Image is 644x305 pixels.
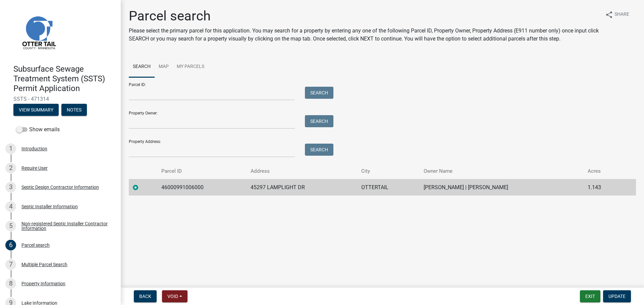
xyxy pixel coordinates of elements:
span: Void [167,294,178,299]
div: Septic Design Contractor Information [21,185,99,189]
td: OTTERTAIL [357,179,420,196]
th: Owner Name [420,163,584,179]
button: Update [603,290,631,302]
p: Please select the primary parcel for this application. You may search for a property by entering ... [129,27,600,43]
button: Void [162,290,187,302]
th: Acres [584,163,622,179]
img: Otter Tail County, Minnesota [13,7,64,57]
th: Parcel ID [157,163,247,179]
div: 1 [5,143,16,154]
a: Search [129,56,155,78]
button: View Summary [13,104,59,116]
button: Search [305,115,333,127]
td: [PERSON_NAME] | [PERSON_NAME] [420,179,584,196]
button: Notes [61,104,87,116]
div: Property Information [21,281,65,286]
td: 46000991006000 [157,179,247,196]
span: Share [614,11,629,19]
div: 2 [5,163,16,173]
div: Non-registered Septic Installer Contractor Information [21,221,110,231]
div: Multiple Parcel Search [21,262,67,267]
div: Septic Installer Information [21,204,78,209]
button: Exit [580,290,600,302]
button: Search [305,87,333,99]
wm-modal-confirm: Notes [61,108,87,113]
div: 6 [5,240,16,250]
td: 1.143 [584,179,622,196]
a: My Parcels [173,56,208,78]
button: Search [305,144,333,156]
div: 7 [5,259,16,270]
div: 8 [5,278,16,289]
div: Require User [21,166,48,170]
button: shareShare [600,8,635,21]
h1: Parcel search [129,8,600,24]
span: Back [139,294,151,299]
a: Map [155,56,173,78]
td: 45297 LAMPLIGHT DR [247,179,357,196]
i: share [605,11,613,19]
label: Show emails [16,126,60,134]
div: Parcel search [21,243,50,247]
wm-modal-confirm: Summary [13,108,59,113]
h4: Subsurface Sewage Treatment System (SSTS) Permit Application [13,64,115,93]
div: 4 [5,201,16,212]
span: SSTS - 471314 [13,96,107,102]
div: Introduction [21,146,47,151]
div: 3 [5,182,16,193]
div: 5 [5,221,16,231]
button: Back [134,290,157,302]
span: Update [608,294,626,299]
th: City [357,163,420,179]
th: Address [247,163,357,179]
